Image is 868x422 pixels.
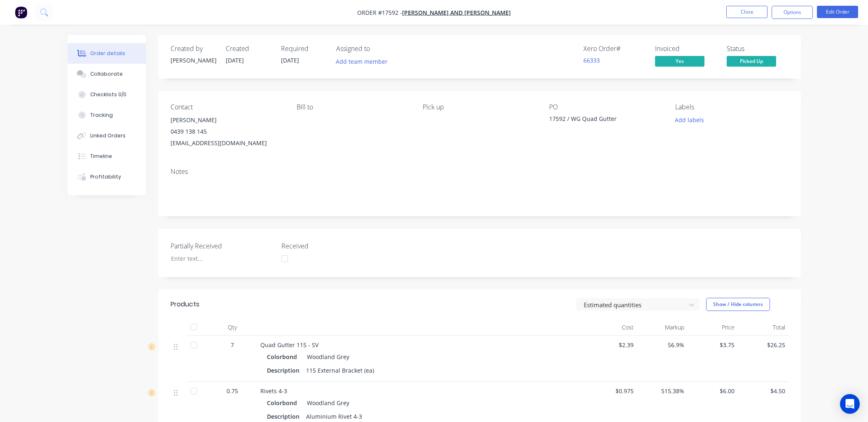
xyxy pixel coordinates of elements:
div: Description [267,364,303,376]
a: 66333 [583,56,600,64]
div: Order details [90,50,125,57]
button: Order details [68,43,146,64]
div: Cost [587,319,637,336]
div: [PERSON_NAME]0439 138 145[EMAIL_ADDRESS][DOMAIN_NAME] [171,114,283,149]
div: Status [727,45,788,53]
img: Factory [15,6,27,19]
button: Close [726,6,767,18]
div: 17592 / WG Quad Gutter [549,114,652,126]
div: [EMAIL_ADDRESS][DOMAIN_NAME] [171,137,283,149]
button: Add labels [671,114,709,125]
div: Invoiced [655,45,717,53]
span: Yes [655,56,704,66]
div: Notes [171,168,788,176]
span: 7 [231,341,234,349]
span: $2.39 [590,341,634,349]
div: [PERSON_NAME] [171,114,283,126]
span: [DATE] [226,56,244,64]
button: Edit Order [817,6,858,18]
button: Profitability [68,167,146,187]
div: 115 External Bracket (ea) [303,364,377,376]
div: Xero Order # [583,45,645,53]
a: [PERSON_NAME] and [PERSON_NAME] [402,9,511,16]
div: Collaborate [90,70,123,78]
div: Colorbond [267,351,300,363]
button: Timeline [68,146,146,167]
div: Created [226,45,271,53]
button: Linked Orders [68,125,146,146]
span: Order #17592 - [357,9,402,16]
span: Rivets 4-3 [260,387,287,395]
button: Show / Hide columns [706,298,770,311]
span: $3.75 [691,341,735,349]
div: Created by [171,45,216,53]
span: 0.75 [227,387,238,395]
button: Picked Up [727,56,776,68]
span: Quad Gutter 115 - SV [260,341,318,349]
button: Options [772,6,813,19]
div: Assigned to [336,45,419,53]
div: Linked Orders [90,132,126,139]
div: [PERSON_NAME] [171,56,216,65]
button: Checklists 0/0 [68,84,146,105]
div: Colorbond [267,397,300,409]
span: $4.50 [741,387,785,395]
div: Required [281,45,326,53]
div: Bill to [297,103,409,111]
span: $6.00 [691,387,735,395]
div: Open Intercom Messenger [840,394,860,414]
div: Labels [675,103,788,111]
div: Total [738,319,788,336]
div: Qty [208,319,257,336]
span: $0.975 [590,387,634,395]
div: Products [171,299,199,309]
span: $26.25 [741,341,785,349]
div: Contact [171,103,283,111]
span: 515.38% [640,387,684,395]
label: Partially Received [171,241,274,251]
span: [DATE] [281,56,299,64]
div: Checklists 0/0 [90,91,126,98]
div: Tracking [90,111,113,119]
div: Profitability [90,173,121,181]
button: Add team member [331,56,392,67]
div: Price [688,319,738,336]
div: Markup [637,319,688,336]
div: Timeline [90,153,112,160]
div: Pick up [423,103,536,111]
span: Picked Up [727,56,776,66]
div: PO [549,103,662,111]
span: 56.9% [640,341,684,349]
button: Tracking [68,105,146,125]
div: 0439 138 145 [171,126,283,137]
div: Woodland Grey [304,397,349,409]
button: Add team member [336,56,392,67]
label: Received [281,241,384,251]
button: Collaborate [68,64,146,84]
div: Woodland Grey [304,351,349,363]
